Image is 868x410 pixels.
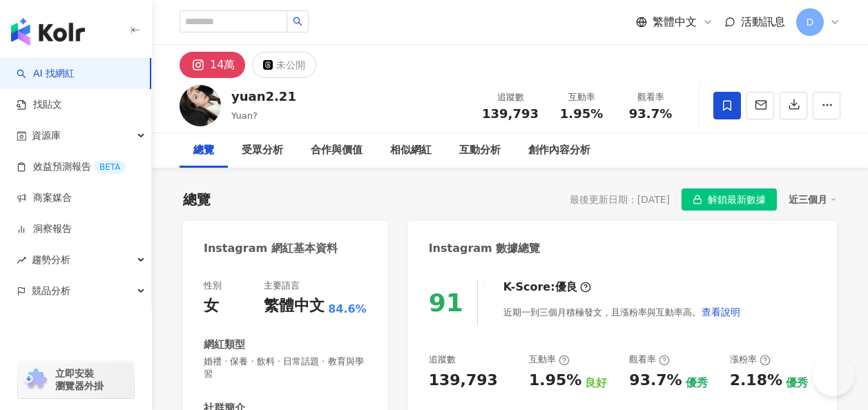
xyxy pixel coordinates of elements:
[276,55,305,75] div: 未公開
[204,280,222,292] div: 性別
[17,67,75,81] a: searchAI 找網紅
[204,241,338,256] div: Instagram 網紅基本資料
[32,275,70,306] span: 競品分析
[529,370,581,391] div: 1.95%
[653,14,697,30] span: 繁體中文
[204,338,245,352] div: 網紅類型
[702,306,740,318] span: 查看說明
[529,353,570,366] div: 互動率
[204,295,219,317] div: 女
[264,280,300,292] div: 主要語言
[18,361,134,398] a: chrome extension立即安裝 瀏覽器外掛
[708,189,766,211] span: 解鎖最新數據
[17,160,126,174] a: 效益預測報告BETA
[786,375,808,391] div: 優秀
[429,370,498,391] div: 139,793
[17,191,72,205] a: 商案媒合
[180,52,245,78] button: 14萬
[482,90,539,104] div: 追蹤數
[629,353,670,366] div: 觀看率
[193,142,214,159] div: 總覽
[55,367,104,392] span: 立即安裝 瀏覽器外掛
[528,142,590,159] div: 創作內容分析
[560,107,603,121] span: 1.95%
[242,142,283,159] div: 受眾分析
[686,375,708,391] div: 優秀
[11,18,85,46] img: logo
[231,88,296,105] div: yuan2.21
[22,369,49,391] img: chrome extension
[183,190,211,209] div: 總覽
[17,255,26,265] span: rise
[231,110,258,121] span: Yuan?
[789,191,837,208] div: 近三個月
[555,90,608,104] div: 互動率
[429,289,463,317] div: 91
[624,90,677,104] div: 觀看率
[17,98,62,112] a: 找貼文
[204,355,367,380] span: 婚禮 · 保養 · 飲料 · 日常話題 · 教育與學習
[293,17,302,26] span: search
[482,106,539,121] span: 139,793
[32,244,70,275] span: 趨勢分析
[741,15,785,28] span: 活動訊息
[629,107,672,121] span: 93.7%
[311,142,363,159] div: 合作與價值
[503,280,591,295] div: K-Score :
[429,353,456,366] div: 追蹤數
[252,52,316,78] button: 未公開
[682,188,777,211] button: 解鎖最新數據
[555,280,577,295] div: 優良
[328,302,367,317] span: 84.6%
[210,55,235,75] div: 14萬
[813,355,854,396] iframe: Help Scout Beacon - Open
[730,370,782,391] div: 2.18%
[180,85,221,126] img: KOL Avatar
[807,14,814,30] span: D
[264,295,325,317] div: 繁體中文
[459,142,501,159] div: 互動分析
[585,375,607,391] div: 良好
[32,120,61,151] span: 資源庫
[730,353,771,366] div: 漲粉率
[629,370,682,391] div: 93.7%
[429,241,541,256] div: Instagram 數據總覽
[390,142,432,159] div: 相似網紅
[17,222,72,236] a: 洞察報告
[570,194,670,205] div: 最後更新日期：[DATE]
[503,298,741,326] div: 近期一到三個月積極發文，且漲粉率與互動率高。
[701,298,741,326] button: 查看說明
